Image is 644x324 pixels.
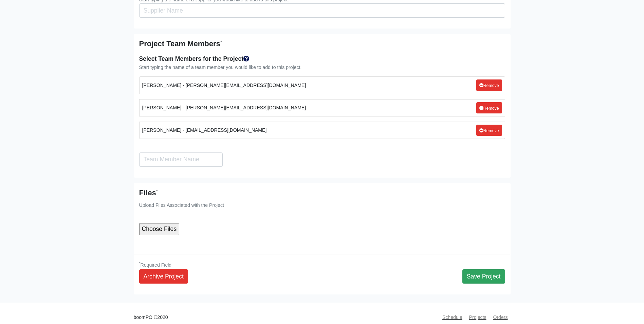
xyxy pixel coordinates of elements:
[479,106,499,111] small: Remove
[134,313,168,321] small: boomPO ©2020
[139,262,172,268] small: Required Field
[139,188,505,197] h5: Files
[476,79,502,91] a: Remove
[440,311,465,324] a: Schedule
[476,125,502,136] a: Remove
[139,3,505,18] input: Search
[476,102,502,113] a: Remove
[466,311,489,324] a: Projects
[479,83,499,88] small: Remove
[139,152,223,167] input: Search
[490,311,510,324] a: Orders
[139,55,250,62] strong: Select Team Members for the Project
[462,269,505,284] button: Save Project
[142,126,267,134] small: [PERSON_NAME] - [EMAIL_ADDRESS][DOMAIN_NAME]
[142,82,306,89] small: [PERSON_NAME] - [PERSON_NAME][EMAIL_ADDRESS][DOMAIN_NAME]
[139,269,188,284] a: Archive Project
[142,104,306,112] small: [PERSON_NAME] - [PERSON_NAME][EMAIL_ADDRESS][DOMAIN_NAME]
[139,64,505,71] div: Start typing the name of a team member you would like to add to this project.
[139,39,505,48] h5: Project Team Members
[139,202,224,208] small: Upload Files Associated with the Project
[479,128,499,133] small: Remove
